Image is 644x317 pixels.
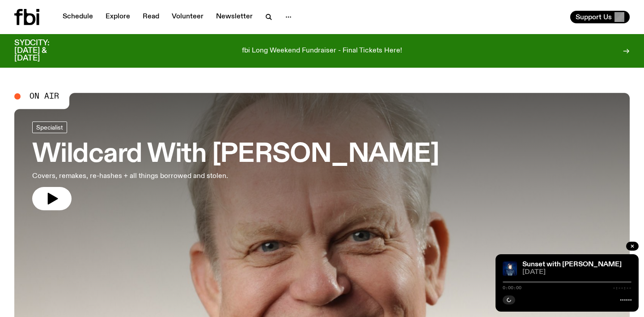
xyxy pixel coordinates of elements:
span: [DATE] [522,269,631,276]
a: Wildcard With [PERSON_NAME]Covers, remakes, re-hashes + all things borrowed and stolen. [32,122,439,210]
button: Support Us [570,11,630,23]
a: Specialist [32,122,67,133]
span: 0:00:00 [503,286,521,290]
span: On Air [30,92,59,100]
h3: SYDCITY: [DATE] & [DATE] [14,39,72,62]
h3: Wildcard With [PERSON_NAME] [32,142,439,167]
a: Sunset with [PERSON_NAME] [522,261,622,268]
span: -:--:-- [613,286,631,290]
a: Newsletter [211,11,258,23]
span: Specialist [36,124,63,131]
a: Read [137,11,165,23]
a: Schedule [57,11,98,23]
p: fbi Long Weekend Fundraiser - Final Tickets Here! [242,47,402,55]
a: Volunteer [166,11,209,23]
span: Support Us [576,13,612,21]
p: Covers, remakes, re-hashes + all things borrowed and stolen. [32,171,261,182]
a: Explore [100,11,136,23]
